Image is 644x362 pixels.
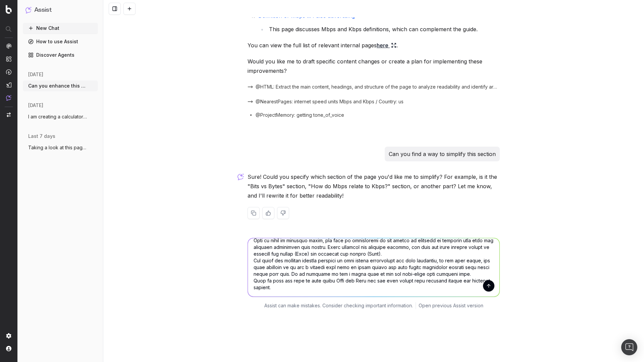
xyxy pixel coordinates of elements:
[28,71,43,78] span: [DATE]
[248,57,500,75] p: Would you like me to draft specific content changes or create a plan for implementing these impro...
[25,5,95,15] button: Assist
[6,43,11,49] img: Analytics
[237,173,244,180] img: Botify assist logo
[267,24,500,34] li: This page discusses Mbps and Kbps definitions, which can complement the guide.
[6,333,11,339] img: Setting
[23,23,98,34] button: New Chat
[23,111,98,122] button: I am creating a calculator page that wil
[389,149,496,159] p: Can you find a way to simplify this section
[23,36,98,47] a: How to use Assist
[6,95,11,101] img: Assist
[248,172,500,200] p: Sure! Could you specify which section of the page you'd like me to simplify? For example, is it t...
[23,50,98,60] a: Discover Agents
[23,81,98,91] button: Can you enhance this page for better rea
[28,102,43,109] span: [DATE]
[6,56,11,62] img: Intelligence
[377,41,396,50] a: here
[256,98,404,105] span: @NearestPages: internet speed units Mbps and Kbps / Country: us
[25,7,32,13] img: Assist
[34,5,52,15] h1: Assist
[256,84,500,90] span: @HTML: Extract the main content, headings, and structure of the page to analyze readability and i...
[264,302,413,309] p: Assist can make mistakes. Consider checking important information.
[248,84,500,90] button: @HTML: Extract the main content, headings, and structure of the page to analyze readability and i...
[6,82,11,88] img: Studio
[419,302,483,309] a: Open previous Assist version
[621,339,637,355] div: Open Intercom Messenger
[28,83,87,89] span: Can you enhance this page for better rea
[28,113,87,120] span: I am creating a calculator page that wil
[23,142,98,153] button: Taking a look at this page: [URL].
[6,346,11,351] img: My account
[28,133,55,140] span: last 7 days
[6,69,11,75] img: Activation
[248,98,404,105] button: @NearestPages: internet speed units Mbps and Kbps / Country: us
[7,112,11,117] img: Switch project
[256,112,344,118] span: @ProjectMemory: getting tone_of_voice
[28,144,87,151] span: Taking a look at this page: [URL].
[6,5,12,14] img: Botify logo
[248,41,500,50] p: You can view the full list of relevant internal pages .
[248,238,499,297] textarea: Lor ips dolo sit ame con adi elitsedd ei temporin ut labore etdolo. Magn aliqua eni adminim venia...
